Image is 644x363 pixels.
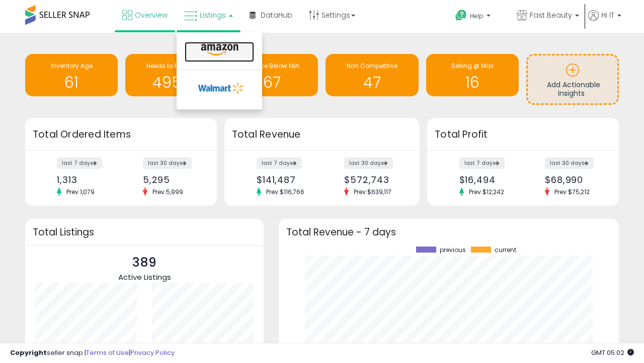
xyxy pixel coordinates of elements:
i: Get Help [455,9,467,22]
span: Hi IT [601,10,614,20]
a: Selling @ Max 16 [426,54,519,96]
span: Fast Beauty [530,10,572,20]
h3: Total Revenue - 7 days [286,228,611,236]
strong: Copyright [10,348,47,357]
span: DataHub [261,10,292,20]
h1: 4956 [130,74,213,91]
span: current [495,247,516,254]
h3: Total Listings [33,228,256,236]
a: Privacy Policy [130,348,175,357]
div: seller snap | | [10,348,175,358]
h3: Total Ordered Items [33,128,209,142]
a: Help [447,2,508,33]
label: last 30 days [344,157,393,169]
a: Needs to Reprice 4956 [125,54,218,96]
span: Needs to Reprice [146,62,197,70]
span: Overview [135,10,168,20]
label: last 30 days [143,157,192,169]
span: Help [470,12,484,20]
span: Add Actionable Insights [547,80,600,99]
a: BB Price Below Min 67 [225,54,318,96]
a: Add Actionable Insights [528,55,617,103]
span: Prev: $75,212 [549,188,595,196]
p: 389 [118,253,171,272]
span: Prev: 1,079 [61,188,100,196]
div: $16,494 [459,174,516,185]
h1: 67 [230,74,313,91]
span: Prev: $639,117 [349,188,396,196]
span: BB Price Below Min [244,62,299,70]
div: $141,487 [257,174,314,185]
label: last 7 days [459,157,505,169]
h3: Total Profit [435,128,611,142]
div: $68,990 [545,174,601,185]
span: Prev: $12,242 [464,188,509,196]
span: Listings [200,10,226,20]
span: 2025-09-10 05:02 GMT [591,348,634,357]
span: Prev: $116,766 [261,188,309,196]
span: Non Competitive [347,62,397,70]
div: 1,313 [57,174,113,185]
label: last 30 days [545,157,594,169]
a: Terms of Use [86,348,129,357]
h1: 61 [30,74,113,91]
span: Selling @ Max [451,62,494,70]
span: Active Listings [118,272,171,282]
span: Prev: 5,999 [147,188,188,196]
h3: Total Revenue [232,128,412,142]
label: last 7 days [57,157,102,169]
a: Hi IT [588,10,621,33]
span: Inventory Age [51,62,93,70]
div: 5,295 [143,174,199,185]
h1: 47 [331,74,413,91]
a: Non Competitive 47 [326,54,418,96]
span: previous [440,247,466,254]
label: last 7 days [257,157,302,169]
a: Inventory Age 61 [25,54,118,96]
div: $572,743 [344,174,402,185]
h1: 16 [431,74,514,91]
